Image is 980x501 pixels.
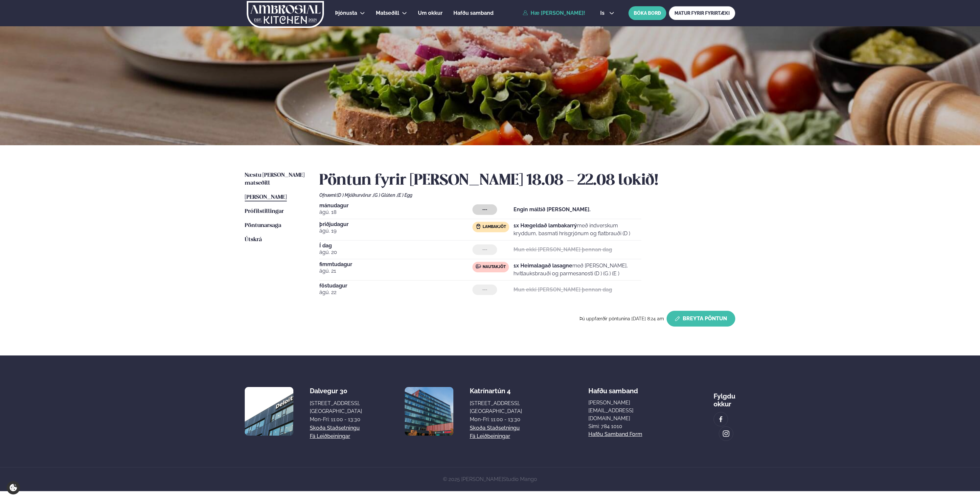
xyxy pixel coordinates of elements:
[523,10,585,16] a: Hæ [PERSON_NAME]!
[667,311,735,327] button: Breyta Pöntun
[310,432,350,440] a: Fá leiðbeiningar
[722,430,730,438] img: image alt
[310,416,362,423] div: Mon-Fri: 11:00 - 13:30
[245,237,262,242] span: Útskrá
[245,172,305,186] span: Næstu [PERSON_NAME] matseðill
[470,387,522,395] div: Katrínartún 4
[7,481,20,494] a: Cookie settings
[335,9,357,17] a: Þjónusta
[513,246,612,253] strong: Mun ekki [PERSON_NAME] þennan dag
[513,262,572,269] strong: 1x Heimalagað lasagne
[245,171,306,187] a: Næstu [PERSON_NAME] matseðill
[470,424,520,432] a: Skoða staðsetningu
[588,430,642,438] a: Hafðu samband form
[397,193,412,198] span: (E ) Egg
[337,193,373,198] span: (D ) Mjólkurvörur ,
[319,193,735,198] div: Ofnæmi:
[453,10,493,16] span: Hafðu samband
[310,424,360,432] a: Skoða staðsetningu
[470,399,522,415] div: [STREET_ADDRESS], [GEOGRAPHIC_DATA]
[319,283,472,288] span: föstudagur
[595,11,620,16] button: is
[319,248,472,256] span: ágú. 20
[482,207,487,212] span: ---
[245,209,284,214] span: Prófílstillingar
[714,387,735,408] div: Fylgdu okkur
[513,206,591,213] strong: Engin máltíð [PERSON_NAME].
[319,227,472,235] span: ágú. 19
[405,387,453,436] img: image alt
[470,416,522,423] div: Mon-Fri: 11:00 - 13:30
[628,6,666,20] button: BÓKA BORÐ
[319,171,735,190] h2: Pöntun fyrir [PERSON_NAME] 18.08 - 22.08 lokið!
[714,412,728,426] a: image alt
[310,387,362,395] div: Dalvegur 30
[245,223,281,228] span: Pöntunarsaga
[513,262,641,278] p: með [PERSON_NAME], hvítlauksbrauði og parmesanosti (D ) (G ) (E )
[319,288,472,296] span: ágú. 22
[717,416,724,423] img: image alt
[453,9,493,17] a: Hafðu samband
[482,247,487,252] span: ---
[588,382,638,395] span: Hafðu samband
[373,193,397,198] span: (G ) Glúten ,
[483,224,506,230] span: Lambakjöt
[376,9,399,17] a: Matseðill
[319,208,472,216] span: ágú. 18
[588,422,647,430] p: Sími: 784 1010
[245,236,262,244] a: Útskrá
[319,262,472,267] span: fimmtudagur
[588,399,647,422] a: [PERSON_NAME][EMAIL_ADDRESS][DOMAIN_NAME]
[245,208,284,216] a: Prófílstillingar
[310,399,362,415] div: [STREET_ADDRESS], [GEOGRAPHIC_DATA]
[580,316,664,321] span: Þú uppfærðir pöntunina [DATE] 8:24 am
[319,222,472,227] span: þriðjudagur
[418,10,443,16] span: Um okkur
[319,203,472,208] span: mánudagur
[246,1,325,28] img: logo
[513,286,612,293] strong: Mun ekki [PERSON_NAME] þennan dag
[669,6,735,20] a: MATUR FYRIR FYRIRTÆKI
[319,267,472,275] span: ágú. 21
[319,243,472,248] span: Í dag
[513,222,577,229] strong: 1x Hægeldað lambakarrý
[483,264,506,270] span: Nautakjöt
[418,9,443,17] a: Um okkur
[476,224,481,229] img: Lamb.svg
[376,10,399,16] span: Matseðill
[245,194,287,200] span: [PERSON_NAME]
[503,476,537,482] a: Studio Mango
[470,432,510,440] a: Fá leiðbeiningar
[245,387,293,436] img: image alt
[600,11,606,16] span: is
[476,264,481,269] img: beef.svg
[513,222,641,238] p: með indverskum kryddum, basmati hrísgrjónum og flatbrauði (D )
[245,194,287,201] a: [PERSON_NAME]
[482,287,487,292] span: ---
[335,10,357,16] span: Þjónusta
[443,476,537,482] span: © 2025 [PERSON_NAME]
[719,427,733,441] a: image alt
[245,222,281,230] a: Pöntunarsaga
